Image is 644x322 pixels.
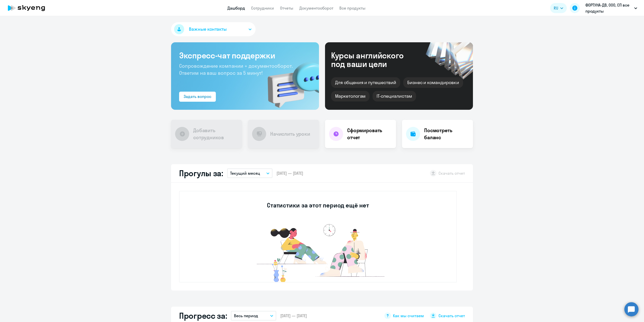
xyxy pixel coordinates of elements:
button: Задать вопрос [179,92,216,102]
button: Текущий месяц [227,168,272,178]
button: Весь период [231,311,276,320]
div: Маркетологам [331,91,370,101]
div: Для общения и путешествий [331,77,400,88]
a: Документооборот [299,6,333,11]
button: RU [550,3,567,13]
span: Сопровождение компании + документооборот. Ответим на ваш вопрос за 5 минут! [179,63,293,76]
p: ФОРТУНА-ДВ, ООО, СП все продукты [585,2,632,14]
span: Скачать отчет [438,313,465,318]
h2: Прогулы за: [179,168,223,178]
span: Как мы считаем [393,313,424,318]
div: IT-специалистам [373,91,416,101]
h3: Статистики за этот период ещё нет [267,201,369,209]
p: Весь период [234,313,258,319]
h4: Добавить сотрудников [193,127,238,141]
span: [DATE] — [DATE] [276,170,303,176]
h4: Начислить уроки [270,130,310,137]
a: Отчеты [280,6,293,11]
a: Сотрудники [251,6,274,11]
h4: Посмотреть баланс [424,127,469,141]
div: Бизнес и командировки [403,77,463,88]
p: Текущий месяц [230,170,260,176]
h3: Экспресс-чат поддержки [179,50,311,60]
span: [DATE] — [DATE] [280,313,307,318]
h4: Сформировать отчет [347,127,392,141]
div: Курсы английского под ваши цели [331,51,417,68]
h2: Прогресс за: [179,311,227,321]
span: Важные контакты [189,26,227,32]
a: Все продукты [339,6,366,11]
img: bg-img [260,53,319,110]
span: RU [554,5,558,11]
button: Важные контакты [171,22,256,36]
a: Дашборд [227,6,245,11]
button: ФОРТУНА-ДВ, ООО, СП все продукты [583,2,640,14]
img: no-data [243,222,393,282]
div: Задать вопрос [184,93,211,99]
